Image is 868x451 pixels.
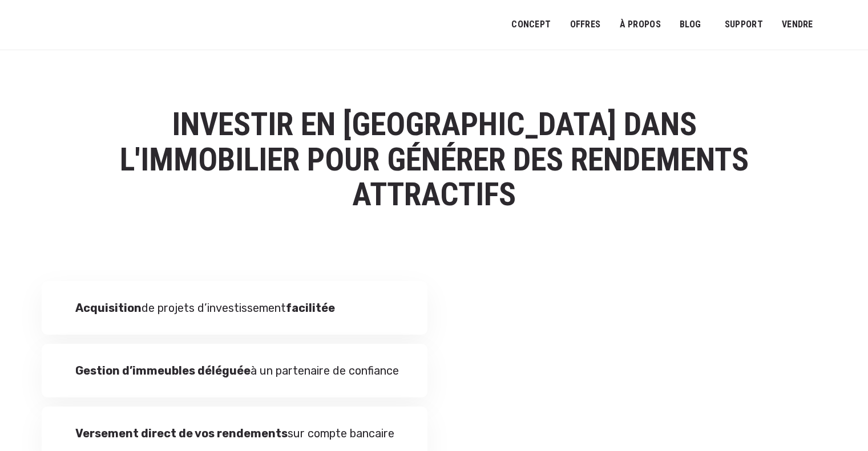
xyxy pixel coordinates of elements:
b: Versement direct de vos rendements [75,426,288,440]
b: Gestion d’immeubles déléguée [75,364,251,377]
b: facilitée [286,301,335,315]
a: Passer à [829,14,854,35]
nav: Menu principal [511,10,851,39]
a: Concept [504,12,558,38]
a: Blog [672,12,709,38]
a: À PROPOS [612,12,668,38]
p: de projets d’investissement [75,301,335,315]
a: OFFRES [562,12,608,38]
a: VENDRE [774,12,821,38]
img: Ellipse-dot [53,432,58,437]
a: SUPPORT [717,12,770,38]
b: Acquisition [75,301,142,315]
img: Ellipse-dot [53,306,58,311]
p: sur compte bancaire [75,426,394,440]
p: à un partenaire de confiance [75,364,399,377]
img: Ellipse-dot [53,369,58,374]
img: Logo [17,13,106,41]
h1: INVESTIR EN [GEOGRAPHIC_DATA] DANS L'IMMOBILIER POUR GÉNÉRER DES RENDEMENTS ATTRACTIFS [92,107,777,213]
img: Français [837,22,847,29]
